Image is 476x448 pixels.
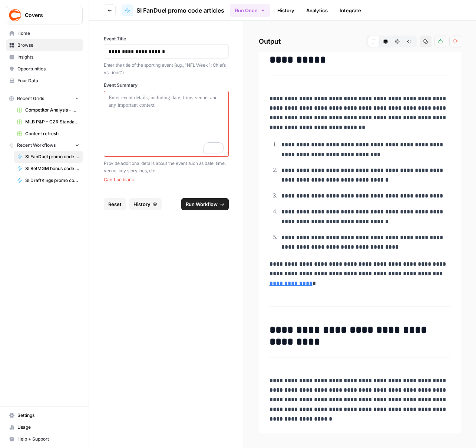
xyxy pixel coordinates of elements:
[17,436,79,442] span: Help + Support
[6,140,83,151] button: Recent Workflows
[17,95,44,102] span: Recent Grids
[25,153,79,160] span: SI FanDuel promo code articles
[6,39,83,51] a: Browse
[122,4,224,16] a: SI FanDuel promo code articles
[104,36,229,42] label: Event Title
[273,4,299,16] a: History
[14,175,83,186] a: SI DraftKings promo code articles
[6,421,83,433] a: Usage
[104,62,229,76] p: Enter the title of the sporting event (e.g., "NFL Week 1: Chiefs vs Lions")
[6,27,83,39] a: Home
[17,42,79,49] span: Browse
[181,198,229,210] button: Run Workflow
[335,4,366,16] a: Integrate
[129,198,162,210] button: History
[25,165,79,172] span: SI BetMGM bonus code articles
[25,11,70,19] span: Covers
[25,177,79,184] span: SI DraftKings promo code articles
[6,409,83,421] a: Settings
[6,75,83,87] a: Your Data
[17,66,79,72] span: Opportunities
[104,82,229,89] label: Event Summary
[186,200,218,208] span: Run Workflow
[302,4,332,16] a: Analytics
[17,412,79,419] span: Settings
[104,176,229,183] span: Can't be blank
[14,116,83,128] a: MLB P&P - CZR Standard (Production) Grid
[25,107,79,113] span: Competitor Analysis - URL Specific Grid
[6,93,83,104] button: Recent Grids
[17,77,79,84] span: Your Data
[14,151,83,163] a: SI FanDuel promo code articles
[17,30,79,37] span: Home
[133,200,151,208] span: History
[6,6,83,24] button: Workspace: Covers
[14,104,83,116] a: Competitor Analysis - URL Specific Grid
[136,6,224,15] span: SI FanDuel promo code articles
[6,433,83,445] button: Help + Support
[6,51,83,63] a: Insights
[6,63,83,75] a: Opportunities
[259,36,461,47] h2: Output
[104,198,126,210] button: Reset
[17,142,56,149] span: Recent Workflows
[14,128,83,140] a: Content refresh
[17,424,79,431] span: Usage
[104,160,229,174] p: Provide additional details about the event such as date, time, venue, key storylines, etc.
[25,130,79,137] span: Content refresh
[108,200,122,208] span: Reset
[17,54,79,60] span: Insights
[14,163,83,175] a: SI BetMGM bonus code articles
[109,94,224,153] div: To enrich screen reader interactions, please activate Accessibility in Grammarly extension settings
[230,4,270,17] button: Run Once
[9,9,22,22] img: Covers Logo
[25,119,79,125] span: MLB P&P - CZR Standard (Production) Grid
